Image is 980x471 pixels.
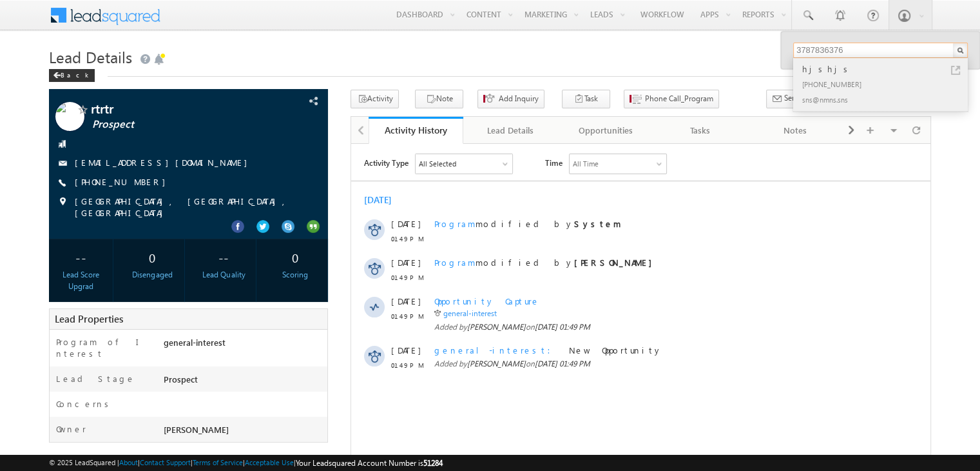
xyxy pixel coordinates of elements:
strong: [PERSON_NAME] [223,113,307,124]
span: 01:49 PM [40,89,79,101]
div: 0 [267,245,324,269]
div: sns@nmns.sns [800,92,972,107]
span: 01:49 PM [40,128,79,139]
div: Scoring [267,269,324,281]
div: 0 [124,245,181,269]
a: Lead Details [463,117,558,144]
span: Phone Call_Program [645,93,713,105]
span: 01:49 PM [40,166,79,178]
a: Activity History [369,117,463,144]
a: Tasks [653,117,748,144]
span: 51284 [423,458,443,468]
div: -- [52,245,110,269]
div: Lead Score Upgrad [52,269,110,292]
a: Notes [749,117,843,144]
label: Concerns [56,398,113,410]
button: Phone Call_Program [624,90,719,108]
span: [DATE] [40,113,69,125]
div: general-interest [160,336,327,354]
span: Added by on [83,214,508,226]
button: Note [415,90,463,108]
div: [PHONE_NUMBER] [800,76,972,92]
a: About [119,458,138,466]
button: Activity [351,90,399,108]
strong: System [223,74,270,85]
span: Lead Properties [55,312,123,325]
span: [PERSON_NAME] [116,215,175,225]
span: 01:49 PM [40,215,79,227]
div: Prospect [160,373,327,391]
span: [PERSON_NAME] [116,178,175,188]
button: Task [562,90,610,108]
span: rtrtr [91,102,264,115]
a: Acceptable Use [245,458,294,466]
span: [PHONE_NUMBER] [75,176,172,189]
label: Lead Stage [56,373,135,385]
span: [GEOGRAPHIC_DATA], [GEOGRAPHIC_DATA], [GEOGRAPHIC_DATA] [75,195,301,219]
div: Opportunities [569,123,642,138]
span: Program [83,74,124,85]
label: Owner [56,423,86,435]
a: Opportunities [559,117,653,144]
span: Send Email [784,92,821,104]
label: Program of Interest [56,336,150,359]
span: New Opportunity [218,201,311,212]
div: All Selected [64,10,161,30]
span: [DATE] [40,201,69,212]
span: general-interest [83,201,207,212]
span: [DATE] 01:49 PM [184,215,239,225]
span: [DATE] [40,152,69,163]
span: Lead Details [49,46,132,67]
div: Notes [759,123,832,138]
span: Added by on [83,177,508,189]
span: modified by [83,74,270,86]
div: Back [49,69,95,82]
div: [DATE] [13,50,55,62]
a: [EMAIL_ADDRESS][DOMAIN_NAME] [75,157,254,168]
div: Disengaged [124,269,181,281]
span: Time [194,10,211,29]
div: hjshjs [800,62,972,76]
span: [DATE] [40,74,69,86]
a: Terms of Service [193,458,243,466]
a: Back [49,68,101,79]
a: Contact Support [140,458,191,466]
span: Program [83,113,124,124]
div: Lead Details [474,123,546,138]
button: Add Inquiry [477,90,544,108]
button: Send Email [766,90,827,108]
div: Tasks [664,123,736,138]
div: Lead Quality [195,269,253,281]
span: Add Inquiry [499,93,539,105]
span: Your Leadsquared Account Number is [296,458,443,468]
div: -- [195,245,253,269]
div: All Selected [68,14,105,26]
span: Prospect [92,118,265,131]
span: modified by [83,113,307,125]
span: © 2025 LeadSquared | | | | | [49,457,443,469]
img: Profile photo [55,102,84,135]
div: Activity History [378,124,454,136]
a: general-interest [92,165,146,174]
span: Opportunity Capture [83,152,189,163]
span: Activity Type [13,10,57,29]
span: [PERSON_NAME] [164,424,229,435]
div: All Time [222,14,247,26]
span: [DATE] 01:49 PM [184,178,239,188]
